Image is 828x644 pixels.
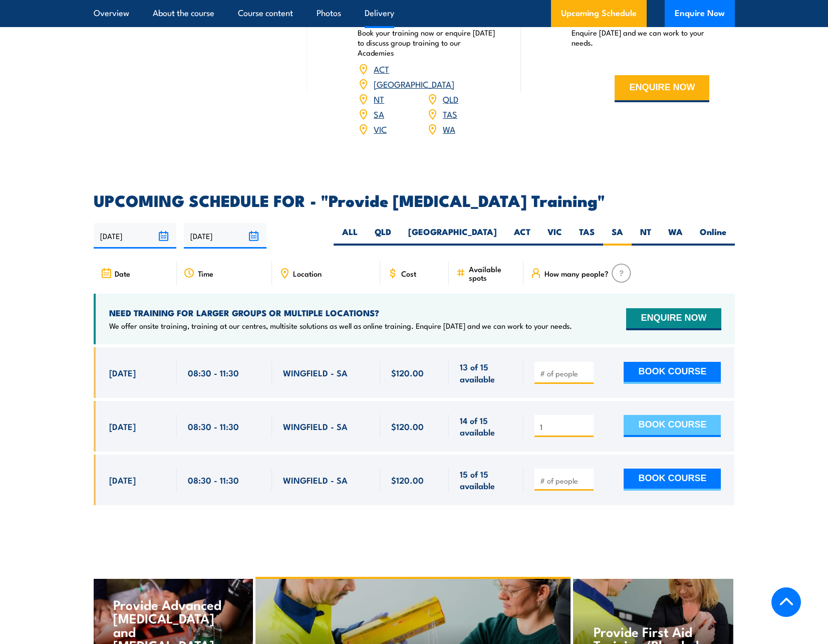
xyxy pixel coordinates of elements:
[624,362,721,384] button: BOOK COURSE
[469,265,516,282] span: Available spots
[626,308,721,330] button: ENQUIRE NOW
[615,75,709,102] button: ENQUIRE NOW
[188,367,239,378] span: 08:30 - 11:30
[540,368,590,378] input: # of people
[109,307,572,318] h4: NEED TRAINING FOR LARGER GROUPS OR MULTIPLE LOCATIONS?
[544,269,609,278] span: How many people?
[540,422,590,432] input: # of people
[188,420,239,432] span: 08:30 - 11:30
[109,474,136,486] span: [DATE]
[109,367,136,378] span: [DATE]
[374,123,387,135] a: VIC
[691,226,735,246] label: Online
[109,420,136,432] span: [DATE]
[198,269,213,278] span: Time
[460,361,512,384] span: 13 of 15 available
[443,93,458,105] a: QLD
[632,226,660,246] label: NT
[624,469,721,491] button: BOOK COURSE
[366,226,400,246] label: QLD
[624,415,721,437] button: BOOK COURSE
[188,474,239,486] span: 08:30 - 11:30
[283,474,348,486] span: WINGFIELD - SA
[94,193,735,207] h2: UPCOMING SCHEDULE FOR - "Provide [MEDICAL_DATA] Training"
[660,226,691,246] label: WA
[603,226,632,246] label: SA
[334,226,366,246] label: ALL
[401,269,416,278] span: Cost
[460,414,512,438] span: 14 of 15 available
[539,226,571,246] label: VIC
[460,468,512,492] span: 15 of 15 available
[571,226,603,246] label: TAS
[374,78,454,90] a: [GEOGRAPHIC_DATA]
[293,269,322,278] span: Location
[115,269,130,278] span: Date
[391,367,424,378] span: $120.00
[374,63,389,75] a: ACT
[374,108,384,120] a: SA
[391,420,424,432] span: $120.00
[540,476,590,486] input: # of people
[283,420,348,432] span: WINGFIELD - SA
[94,223,176,249] input: From date
[283,367,348,378] span: WINGFIELD - SA
[443,123,455,135] a: WA
[391,474,424,486] span: $120.00
[109,321,572,331] p: We offer onsite training, training at our centres, multisite solutions as well as online training...
[505,226,539,246] label: ACT
[374,93,384,105] a: NT
[572,28,710,48] p: Enquire [DATE] and we can work to your needs.
[358,28,496,58] p: Book your training now or enquire [DATE] to discuss group training to our Academies
[443,108,457,120] a: TAS
[400,226,505,246] label: [GEOGRAPHIC_DATA]
[184,223,266,249] input: To date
